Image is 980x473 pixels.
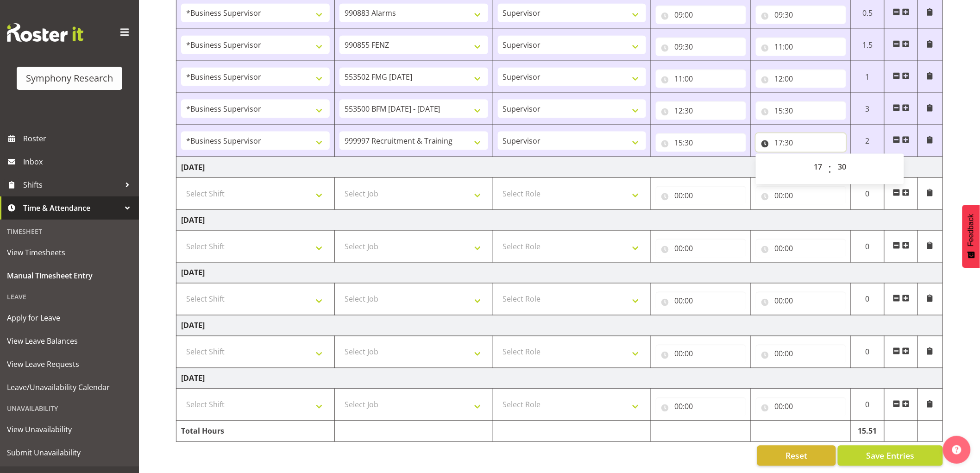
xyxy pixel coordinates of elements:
[851,231,885,263] td: 0
[176,368,943,389] td: [DATE]
[851,93,885,125] td: 3
[952,445,961,454] img: help-xxl-2.png
[2,441,137,464] a: Submit Unavailability
[176,157,943,178] td: [DATE]
[756,69,846,88] input: Click to select...
[967,214,975,246] span: Feedback
[2,376,137,399] a: Leave/Unavailability Calendar
[656,69,746,88] input: Click to select...
[2,418,137,441] a: View Unavailability
[2,399,137,418] div: Unavailability
[2,306,137,329] a: Apply for Leave
[851,421,885,442] td: 15.51
[656,38,746,56] input: Click to select...
[851,125,885,157] td: 2
[756,239,846,258] input: Click to select...
[656,345,746,363] input: Click to select...
[756,133,846,152] input: Click to select...
[2,222,137,241] div: Timesheet
[7,380,132,394] span: Leave/Unavailability Calendar
[7,334,132,348] span: View Leave Balances
[176,210,943,231] td: [DATE]
[2,241,137,264] a: View Timesheets
[866,450,914,462] span: Save Entries
[962,205,980,268] button: Feedback - Show survey
[829,158,832,181] span: :
[2,264,137,287] a: Manual Timesheet Entry
[7,23,83,42] img: Rosterit website logo
[176,315,943,336] td: [DATE]
[656,101,746,120] input: Click to select...
[656,292,746,310] input: Click to select...
[176,421,335,442] td: Total Hours
[785,450,807,462] span: Reset
[756,38,846,56] input: Click to select...
[23,201,120,215] span: Time & Attendance
[7,423,132,436] span: View Unavailability
[23,155,134,169] span: Inbox
[656,6,746,24] input: Click to select...
[851,284,885,315] td: 0
[756,345,846,363] input: Click to select...
[756,397,846,416] input: Click to select...
[656,397,746,416] input: Click to select...
[2,287,137,306] div: Leave
[756,292,846,310] input: Click to select...
[7,246,132,259] span: View Timesheets
[851,389,885,421] td: 0
[7,311,132,325] span: Apply for Leave
[26,71,113,85] div: Symphony Research
[176,263,943,284] td: [DATE]
[2,329,137,353] a: View Leave Balances
[7,357,132,371] span: View Leave Requests
[851,29,885,61] td: 1.5
[656,239,746,258] input: Click to select...
[23,178,120,192] span: Shifts
[7,269,132,283] span: Manual Timesheet Entry
[757,446,836,466] button: Reset
[851,61,885,93] td: 1
[2,353,137,376] a: View Leave Requests
[756,186,846,205] input: Click to select...
[838,446,943,466] button: Save Entries
[7,446,132,460] span: Submit Unavailability
[23,132,134,145] span: Roster
[756,101,846,120] input: Click to select...
[756,6,846,24] input: Click to select...
[851,336,885,368] td: 0
[851,178,885,210] td: 0
[656,186,746,205] input: Click to select...
[656,133,746,152] input: Click to select...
